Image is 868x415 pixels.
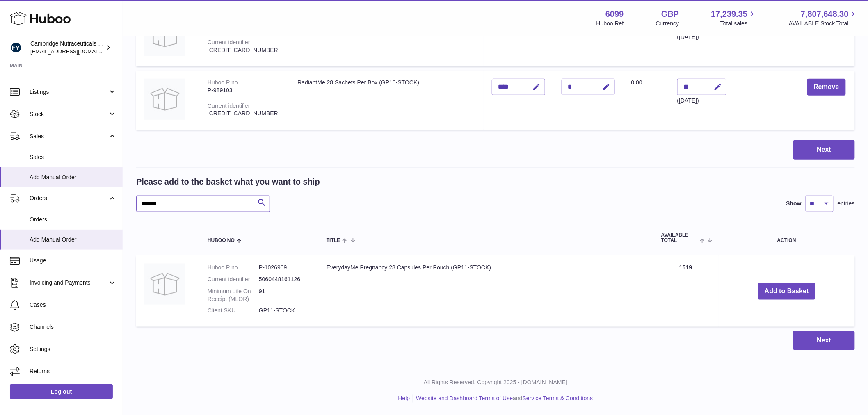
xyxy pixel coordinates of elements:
[30,88,108,96] span: Listings
[30,132,108,140] span: Sales
[30,236,116,244] span: Add Manual Order
[130,379,861,387] p: All Rights Reserved. Copyright 2025 - [DOMAIN_NAME]
[786,200,802,207] label: Show
[208,46,281,54] div: [CREDIT_CARD_NUMBER]
[758,283,815,300] button: Add to Basket
[789,9,858,27] a: 7,807,648.30 AVAILABLE Stock Total
[30,323,116,331] span: Channels
[838,200,855,207] span: entries
[719,224,855,251] th: Action
[30,173,116,181] span: Add Manual Order
[30,48,121,55] span: [EMAIL_ADDRESS][DOMAIN_NAME]
[208,276,259,283] dt: Current identifier
[416,395,513,402] a: Website and Dashboard Terms of Use
[807,79,846,96] button: Remove
[289,7,483,66] td: EverydayMe (Multi Nutrient) 28 Capsules Per Pouch (GP14-STOCK)
[677,97,726,105] div: ([DATE])
[259,287,310,303] dd: 91
[30,257,116,265] span: Usage
[661,9,679,20] strong: GBP
[208,79,238,86] div: Huboo P no
[711,9,757,27] a: 17,239.35 Total sales
[801,9,849,20] span: 7,807,648.30
[208,307,259,315] dt: Client SKU
[656,20,679,27] div: Currency
[661,233,698,243] span: AVAILABLE Total
[398,395,410,402] a: Help
[10,384,113,399] a: Log out
[30,153,116,161] span: Sales
[208,238,235,243] span: Huboo no
[677,33,726,41] div: ([DATE])
[720,20,757,27] span: Total sales
[144,79,185,120] img: RadiantMe 28 Sachets Per Box (GP10-STOCK)
[653,255,719,327] td: 1519
[523,395,593,402] a: Service Terms & Conditions
[30,367,116,375] span: Returns
[144,264,185,305] img: EverydayMe Pregnancy 28 Capsules Per Pouch (GP11-STOCK)
[318,255,653,327] td: EverydayMe Pregnancy 28 Capsules Per Pouch (GP11-STOCK)
[10,41,22,54] img: internalAdmin-6099@internal.huboo.com
[711,9,747,20] span: 17,239.35
[208,39,250,46] div: Current identifier
[30,345,116,353] span: Settings
[208,87,281,94] div: P-989103
[259,307,310,315] dd: GP11-STOCK
[208,109,281,117] div: [CREDIT_CARD_NUMBER]
[793,331,855,350] button: Next
[208,287,259,303] dt: Minimum Life On Receipt (MLOR)
[793,140,855,160] button: Next
[30,110,108,118] span: Stock
[30,216,116,223] span: Orders
[596,20,624,27] div: Huboo Ref
[789,20,858,27] span: AVAILABLE Stock Total
[327,238,340,243] span: Title
[208,103,250,109] div: Current identifier
[413,395,593,403] li: and
[30,279,108,287] span: Invoicing and Payments
[30,194,108,202] span: Orders
[30,40,104,55] div: Cambridge Nutraceuticals Ltd
[208,264,259,271] dt: Huboo P no
[30,301,116,309] span: Cases
[136,176,320,187] h2: Please add to the basket what you want to ship
[259,264,310,271] dd: P-1026909
[289,71,483,130] td: RadiantMe 28 Sachets Per Box (GP10-STOCK)
[605,9,624,20] strong: 6099
[259,276,310,283] dd: 5060448161126
[631,79,642,86] span: 0.00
